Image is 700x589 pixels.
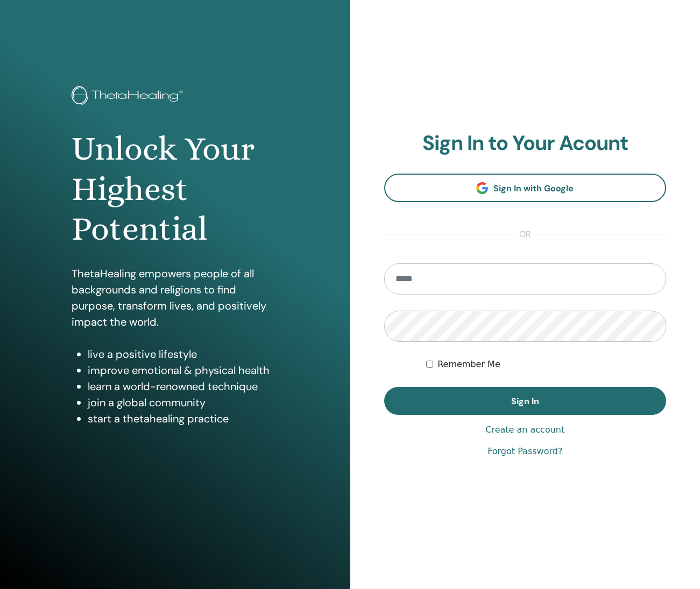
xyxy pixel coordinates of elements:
[72,129,278,249] h1: Unlock Your Highest Potential
[72,265,278,330] p: ThetaHealing empowers people of all backgrounds and religions to find purpose, transform lives, a...
[487,445,562,458] a: Forgot Password?
[426,358,666,371] div: Keep me authenticated indefinitely or until I manually logout
[384,387,667,415] button: Sign In
[384,131,667,156] h2: Sign In to Your Acount
[493,183,574,194] span: Sign In with Google
[437,358,500,371] label: Remember Me
[511,396,539,407] span: Sign In
[88,346,278,362] li: live a positive lifestyle
[485,423,564,436] a: Create an account
[88,394,278,411] li: join a global community
[88,378,278,394] li: learn a world-renowned technique
[384,174,667,202] a: Sign In with Google
[88,411,278,427] li: start a thetahealing practice
[88,362,278,378] li: improve emotional & physical health
[514,228,536,241] span: or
